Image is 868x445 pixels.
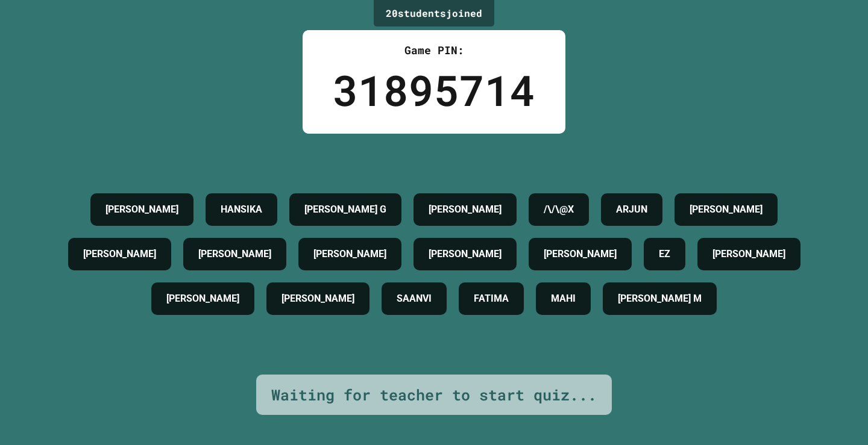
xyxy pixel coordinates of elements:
[474,291,509,306] h4: FATIMA
[166,291,239,306] h4: [PERSON_NAME]
[281,291,354,306] h4: [PERSON_NAME]
[304,202,386,217] h4: [PERSON_NAME] G
[616,202,647,217] h4: ARJUN
[551,291,576,306] h4: MAHI
[313,247,386,261] h4: [PERSON_NAME]
[83,247,156,261] h4: [PERSON_NAME]
[429,247,502,261] h4: [PERSON_NAME]
[712,247,785,261] h4: [PERSON_NAME]
[690,202,763,217] h4: [PERSON_NAME]
[618,291,702,306] h4: [PERSON_NAME] M
[333,42,535,58] div: Game PIN:
[397,291,432,306] h4: SAANVI
[198,247,271,261] h4: [PERSON_NAME]
[105,202,178,217] h4: [PERSON_NAME]
[544,247,617,261] h4: [PERSON_NAME]
[221,202,262,217] h4: HANSIKA
[659,247,670,261] h4: EZ
[544,202,574,217] h4: /\/\@X
[429,202,502,217] h4: [PERSON_NAME]
[333,58,535,122] div: 31895714
[271,384,597,406] div: Waiting for teacher to start quiz...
